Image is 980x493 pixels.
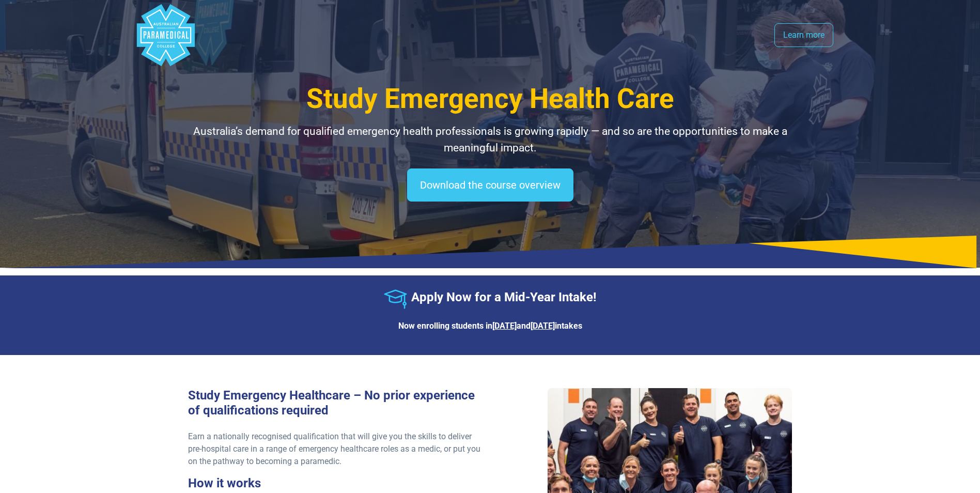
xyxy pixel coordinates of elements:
p: Earn a nationally recognised qualification that will give you the skills to deliver pre-hospital ... [188,430,484,468]
div: Australian Paramedical College [135,4,197,66]
a: Learn more [774,23,833,47]
a: Download the course overview [407,168,573,202]
h3: Study Emergency Healthcare – No prior experience of qualifications required [188,388,484,418]
p: Australia’s demand for qualified emergency health professionals is growing rapidly — and so are t... [188,124,792,156]
u: [DATE] [531,321,555,331]
span: Study Emergency Health Care [306,83,674,115]
strong: Now enrolling students in and intakes [398,321,582,331]
h3: How it works [188,476,484,491]
strong: Apply Now for a Mid-Year Intake! [411,290,597,304]
u: [DATE] [492,321,517,331]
